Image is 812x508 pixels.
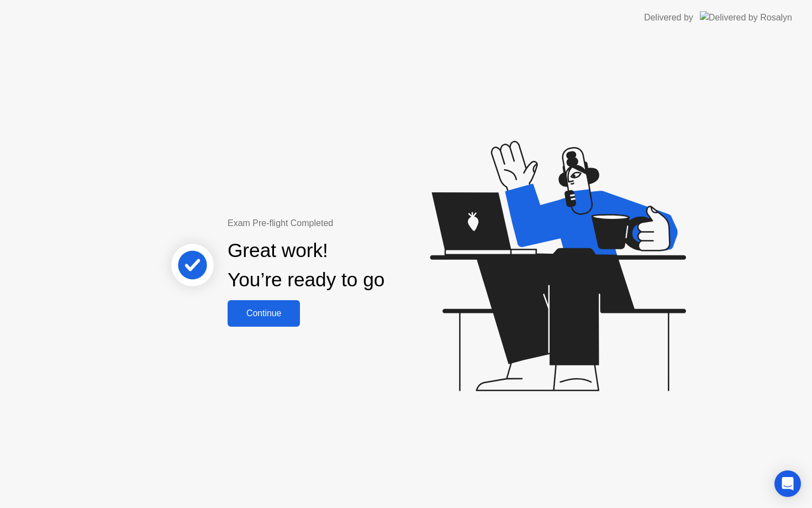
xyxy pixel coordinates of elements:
[700,11,792,24] img: Delivered by Rosalyn
[228,300,300,327] button: Continue
[228,217,456,230] div: Exam Pre-flight Completed
[644,11,693,24] div: Delivered by
[231,308,297,318] div: Continue
[228,236,384,295] div: Great work! You’re ready to go
[774,470,801,497] div: Open Intercom Messenger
